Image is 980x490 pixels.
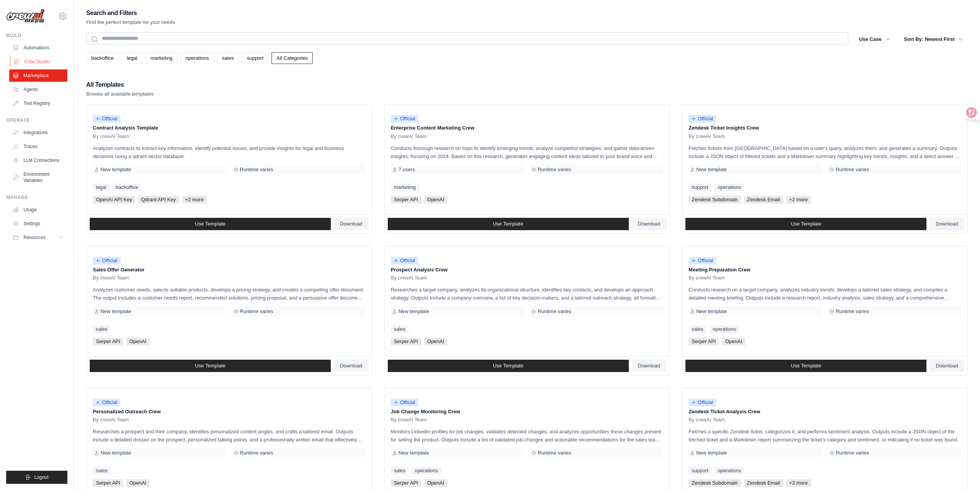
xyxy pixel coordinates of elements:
[93,115,121,123] span: Official
[696,450,727,456] span: New template
[900,32,968,46] button: Sort By: Newest First
[93,133,129,140] span: By crewAI Team
[93,286,365,302] p: Analyzes customer needs, selects suitable products, develops a pricing strategy, and creates a co...
[93,467,111,475] a: sales
[240,308,273,315] span: Runtime varies
[6,194,67,200] div: Manage
[744,479,783,487] span: Zendesk Email
[93,144,365,160] p: Analyzes contracts to extract key information, identify potential issues, and provide insights fo...
[391,467,409,475] a: sales
[101,167,131,173] span: New template
[86,79,154,90] h2: All Templates
[424,196,447,204] span: OpenAI
[689,417,725,423] span: By crewAI Team
[786,196,811,204] span: +2 more
[126,479,149,487] span: OpenAI
[715,184,744,191] a: operations
[93,399,121,406] span: Official
[715,467,744,475] a: operations
[696,167,727,173] span: New template
[689,184,711,191] a: support
[93,266,365,274] p: Sales Offer Generator
[391,286,663,302] p: Researches a target company, analyzes its organizational structure, identifies key contacts, and ...
[399,308,429,315] span: New template
[391,124,663,132] p: Enterprise Content Marketing Crew
[391,399,419,406] span: Official
[9,42,67,54] a: Automations
[391,417,427,423] span: By crewAI Team
[9,231,67,244] button: Resources
[689,325,706,333] a: sales
[696,308,727,315] span: New template
[126,338,149,345] span: OpenAI
[182,196,207,204] span: +2 more
[9,140,67,153] a: Traces
[538,450,571,456] span: Runtime varies
[391,479,421,487] span: Serper API
[936,221,958,227] span: Download
[689,266,961,274] p: Meeting Preparation Crew
[217,52,239,64] a: sales
[399,450,429,456] span: New template
[9,204,67,216] a: Usage
[689,257,716,264] span: Official
[9,83,67,96] a: Agents
[538,167,571,173] span: Runtime varies
[632,360,667,372] a: Download
[538,308,571,315] span: Runtime varies
[638,221,660,227] span: Download
[9,69,67,82] a: Marketplace
[412,467,441,475] a: operations
[146,52,178,64] a: marketing
[86,8,175,19] h2: Search and Filters
[122,52,142,64] a: legal
[240,167,273,173] span: Runtime varies
[638,363,660,369] span: Download
[685,360,926,372] a: Use Template
[6,117,67,123] div: Operate
[101,308,131,315] span: New template
[689,428,961,444] p: Fetches a specific Zendesk ticket, categorizes it, and performs sentiment analysis. Outputs inclu...
[93,325,111,333] a: sales
[6,32,67,39] div: Build
[836,167,869,173] span: Runtime varies
[689,275,725,281] span: By crewAI Team
[195,363,225,369] span: Use Template
[9,154,67,167] a: LLM Connections
[722,338,745,345] span: OpenAI
[391,275,427,281] span: By crewAI Team
[689,286,961,302] p: Conducts research on a target company, analyzes industry trends, develops a tailored sales strate...
[391,196,421,204] span: Serper API
[90,218,331,230] a: Use Template
[930,218,964,230] a: Download
[391,408,663,416] p: Job Change Monitoring Crew
[391,115,419,123] span: Official
[391,428,663,444] p: Monitors LinkedIn profiles for job changes, validates detected changes, and analyzes opportunitie...
[181,52,214,64] a: operations
[493,221,523,227] span: Use Template
[10,56,68,68] a: Crew Studio
[93,257,121,264] span: Official
[86,52,119,64] a: backoffice
[9,97,67,109] a: Tool Registry
[93,338,123,345] span: Serper API
[334,218,369,230] a: Download
[786,479,811,487] span: +2 more
[791,221,821,227] span: Use Template
[6,9,45,24] img: Logo
[240,450,273,456] span: Runtime varies
[23,234,45,241] span: Resources
[34,474,49,480] span: Logout
[6,471,67,484] button: Logout
[930,360,964,372] a: Download
[689,408,961,416] p: Zendesk Ticket Analysis Crew
[710,325,739,333] a: operations
[689,115,716,123] span: Official
[685,218,926,230] a: Use Template
[271,52,313,64] a: All Categories
[391,257,419,264] span: Official
[138,196,179,204] span: Qdrant API Key
[86,90,154,98] p: Browse all available templates
[689,479,740,487] span: Zendesk Subdomain
[101,450,131,456] span: New template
